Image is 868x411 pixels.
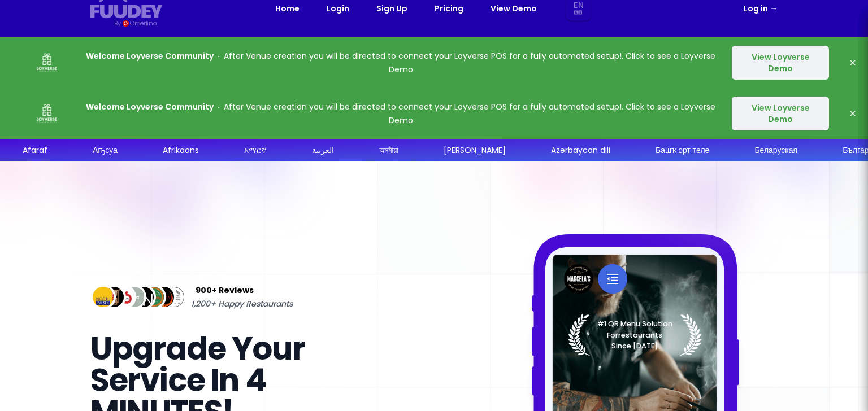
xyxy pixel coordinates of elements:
a: Home [275,2,300,15]
div: Аҧсуа [93,145,118,156]
img: Review Img [141,285,167,310]
img: Laurel [568,314,702,356]
div: By [114,19,120,28]
img: Review Img [161,285,186,310]
img: Review Img [131,285,157,310]
span: 900+ Reviews [196,283,254,297]
strong: Welcome Loyverse Community [86,50,214,62]
div: Azərbaycan dili [551,145,610,156]
div: অসমীয়া [379,145,398,156]
strong: Welcome Loyverse Community [86,101,214,112]
img: Review Img [151,285,177,310]
button: View Loyverse Demo [732,46,829,80]
span: → [770,3,778,14]
div: العربية [312,145,334,156]
a: Pricing [435,2,463,15]
button: View Loyverse Demo [732,97,829,130]
img: Review Img [101,285,126,310]
div: Башҡорт теле [656,145,709,156]
p: After Venue creation you will be directed to connect your Loyverse POS for a fully automated setu... [86,49,715,76]
img: Review Img [121,285,146,310]
img: Review Img [90,285,116,310]
div: [PERSON_NAME] [444,145,506,156]
p: After Venue creation you will be directed to connect your Loyverse POS for a fully automated setu... [86,100,715,127]
div: Afrikaans [163,145,199,156]
a: Login [327,2,349,15]
span: 1,200+ Happy Restaurants [191,297,293,311]
div: አማርኛ [244,145,267,156]
div: Orderlina [130,19,157,28]
img: Review Img [111,285,136,310]
a: Sign Up [376,2,407,15]
a: View Demo [491,2,537,15]
div: Беларуская [754,145,797,156]
div: Afaraf [23,145,47,156]
a: Log in [744,2,778,15]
